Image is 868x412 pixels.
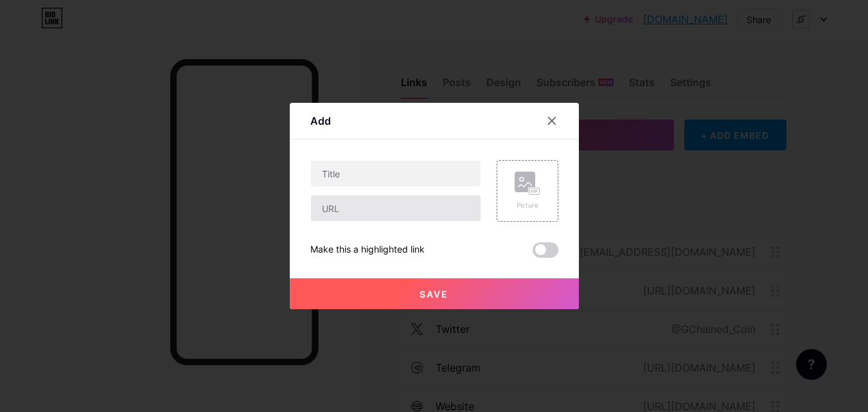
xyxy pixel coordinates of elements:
span: Save [420,289,448,300]
button: Save [290,278,579,309]
input: URL [311,195,481,221]
div: Make this a highlighted link [310,242,425,258]
input: Title [311,161,481,186]
div: Picture [515,201,540,210]
div: Add [310,113,331,129]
